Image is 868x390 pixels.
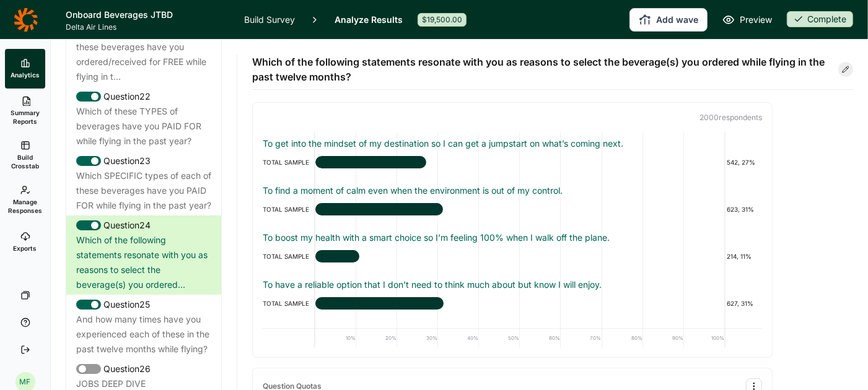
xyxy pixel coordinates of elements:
div: 40% [438,329,479,347]
span: Build Crosstab [10,153,40,170]
div: $19,500.00 [418,13,467,27]
div: Question 22 [76,89,211,104]
span: Which of the following statements resonate with you as reasons to select the beverage(s) you orde... [252,54,833,84]
button: Add wave [629,8,708,32]
a: Preview [722,12,772,27]
div: Question 23 [76,154,211,168]
div: 20% [356,329,397,347]
div: 70% [561,329,602,347]
div: Question 26 [76,362,211,376]
a: Exports [5,222,45,262]
a: Build Crosstab [5,133,45,178]
a: Manage Responses [5,178,45,222]
h1: Onboard Beverages JTBD [66,7,229,22]
span: Summary Reports [10,108,40,126]
div: TOTAL SAMPLE [263,249,315,264]
div: 100% [684,329,725,347]
div: 623, 31% [725,202,762,217]
div: 214, 11% [725,249,762,264]
div: To settle my stomach and nerves so I can feel my best again. [263,326,762,338]
span: Analytics [11,71,40,79]
div: 90% [643,329,684,347]
div: Which SPECIFIC types of each of these beverages have you ordered/received for FREE while flying i... [76,25,211,84]
div: 542, 27% [725,155,762,170]
div: Question 24 [76,218,211,233]
span: Exports [14,244,37,253]
div: Complete [787,11,853,27]
div: TOTAL SAMPLE [263,296,315,311]
div: 627, 31% [725,296,762,311]
div: 30% [397,329,438,347]
div: 10% [315,329,356,347]
div: Which of the following statements resonate with you as reasons to select the beverage(s) you orde... [76,233,211,292]
div: Which SPECIFIC types of each of these beverages have you PAID FOR while flying in the past year? [76,168,211,213]
div: Which of these TYPES of beverages have you PAID FOR while flying in the past year? [76,104,211,149]
a: Summary Reports [5,89,45,133]
div: To have a reliable option that I don’t need to think much about but know I will enjoy. [263,279,762,291]
div: To find a moment of calm even when the environment is out of my control. [263,184,762,197]
div: TOTAL SAMPLE [263,202,315,217]
div: Question 25 [76,297,211,312]
span: Manage Responses [8,197,42,215]
div: TOTAL SAMPLE [263,155,315,170]
div: And how many times have you experienced each of these in the past twelve months while flying? [76,312,211,357]
p: 2000 respondent s [263,113,762,123]
div: 60% [520,329,561,347]
span: Preview [740,12,772,27]
div: To boost my health with a smart choice so I’m feeling 100% when I walk off the plane. [263,232,762,244]
a: Analytics [5,49,45,89]
button: Complete [787,11,853,28]
div: 50% [479,329,520,347]
div: To get into the mindset of my destination so I can get a jumpstart on what’s coming next. [263,137,762,150]
span: Delta Air Lines [66,22,229,32]
div: 80% [602,329,643,347]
